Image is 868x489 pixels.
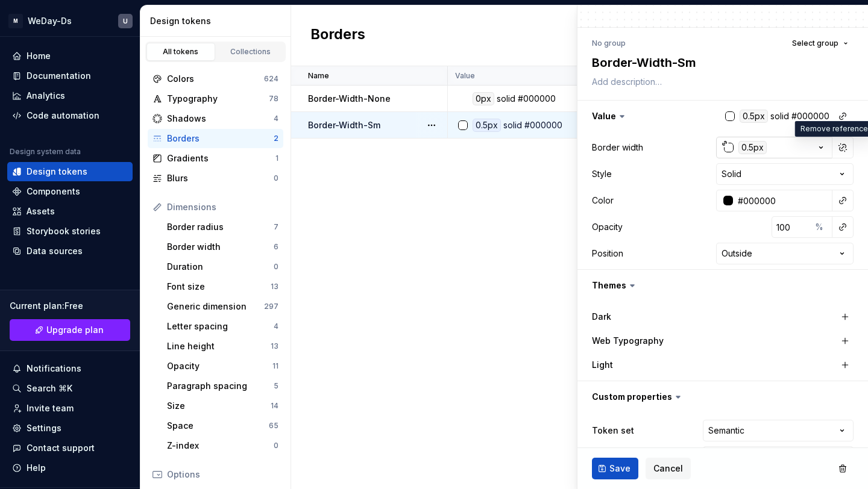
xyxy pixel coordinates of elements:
[7,66,133,86] a: Documentation
[162,357,283,376] a: Opacity11
[308,71,329,81] p: Name
[473,119,501,132] div: 0.5px
[27,462,46,474] div: Help
[167,440,274,452] div: Z-index
[148,89,283,108] a: Typography78
[27,166,87,178] div: Design tokens
[275,154,278,163] div: 1
[167,420,269,432] div: Space
[221,47,281,57] div: Collections
[592,39,626,48] div: No group
[264,302,278,311] div: 297
[167,261,274,273] div: Duration
[167,340,271,352] div: Line height
[274,262,278,272] div: 0
[7,399,133,418] a: Invite team
[274,114,278,123] div: 4
[518,92,556,105] div: #000000
[162,237,283,257] a: Border width6
[473,92,494,105] div: 0px
[592,458,638,479] button: Save
[167,73,264,85] div: Colors
[148,169,283,188] a: Blurs0
[733,190,832,211] input: e.g. #000000
[162,297,283,316] a: Generic dimension297
[27,90,65,102] div: Analytics
[7,359,133,378] button: Notifications
[167,400,271,412] div: Size
[524,119,562,132] div: #000000
[592,168,612,180] div: Style
[150,15,286,27] div: Design tokens
[609,463,631,475] span: Save
[167,172,274,184] div: Blurs
[148,109,283,128] a: Shadows4
[274,222,278,232] div: 7
[274,134,278,143] div: 2
[772,216,811,238] input: 100
[2,8,137,34] button: MWeDay-DsU
[27,225,101,237] div: Storybook stories
[274,173,278,183] div: 0
[592,142,643,154] div: Border width
[592,248,623,260] div: Position
[592,335,664,347] label: Web Typography
[7,182,133,201] a: Components
[274,381,278,391] div: 5
[148,149,283,168] a: Gradients1
[308,93,391,105] p: Border-Width-None
[592,221,623,233] div: Opacity
[7,86,133,105] a: Analytics
[7,379,133,398] button: Search ⌘K
[271,401,278,411] div: 14
[167,380,274,392] div: Paragraph spacing
[10,319,130,341] button: Upgrade plan
[148,69,283,89] a: Colors624
[592,425,634,437] label: Token set
[271,341,278,351] div: 13
[167,281,271,293] div: Font size
[162,217,283,237] a: Border radius7
[27,442,95,454] div: Contact support
[27,245,83,257] div: Data sources
[8,14,23,28] div: M
[7,222,133,241] a: Storybook stories
[272,361,278,371] div: 11
[148,129,283,148] a: Borders2
[792,39,838,48] span: Select group
[274,441,278,450] div: 0
[592,359,613,371] label: Light
[10,300,130,312] div: Current plan : Free
[167,241,274,253] div: Border width
[27,422,61,434] div: Settings
[162,416,283,435] a: Space65
[7,458,133,478] button: Help
[162,317,283,336] a: Letter spacing4
[27,50,51,62] div: Home
[590,52,851,73] textarea: Border-Width-Sm
[738,141,767,154] div: 0.5px
[503,119,522,132] div: solid
[167,152,275,164] div: Gradients
[27,382,72,394] div: Search ⌘K
[167,93,269,105] div: Typography
[271,282,278,291] div: 13
[274,242,278,252] div: 6
[123,16,128,26] div: U
[787,35,854,52] button: Select group
[7,438,133,458] button: Contact support
[162,257,283,276] a: Duration0
[162,376,283,396] a: Paragraph spacing5
[264,74,278,84] div: 624
[716,137,832,158] button: 0.5px
[151,47,211,57] div: All tokens
[7,419,133,438] a: Settings
[27,402,74,414] div: Invite team
[162,396,283,416] a: Size14
[653,463,683,475] span: Cancel
[162,436,283,455] a: Z-index0
[7,106,133,125] a: Code automation
[310,25,365,46] h2: Borders
[27,363,81,375] div: Notifications
[167,132,274,145] div: Borders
